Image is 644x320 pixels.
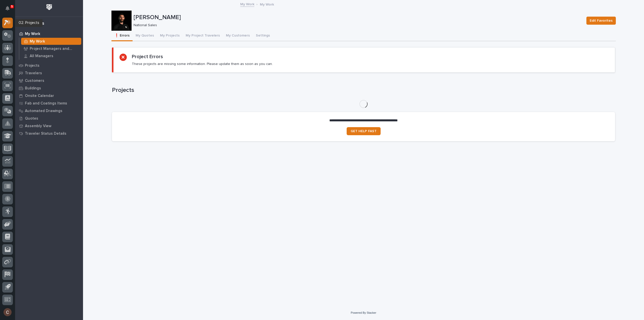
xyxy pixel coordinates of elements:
[134,14,582,21] p: [PERSON_NAME]
[111,31,133,41] button: ❗ Errors
[2,307,13,317] button: users-avatar
[15,77,83,84] a: Customers
[25,94,54,98] p: Onsite Calendar
[25,124,51,128] p: Assembly View
[25,63,39,68] p: Projects
[2,3,13,14] button: Notifications
[19,21,44,26] div: 02. Projects
[25,116,38,121] p: Quotes
[15,30,83,38] a: My Work
[19,45,83,52] a: Project Managers and Engineers
[30,39,45,44] p: My Work
[15,130,83,137] a: Traveler Status Details
[15,122,83,130] a: Assembly View
[45,3,54,12] img: Workspace Logo
[157,31,183,41] button: My Projects
[25,109,62,113] p: Automated Drawings
[15,92,83,99] a: Onsite Calendar
[586,17,616,25] button: Edit Favorites
[15,99,83,107] a: Fab and Coatings Items
[590,18,613,24] span: Edit Favorites
[25,79,44,83] p: Customers
[15,84,83,92] a: Buildings
[253,31,273,41] button: Settings
[19,38,83,45] a: My Work
[15,69,83,77] a: Travelers
[19,52,83,59] a: All Managers
[25,71,42,76] p: Travelers
[132,54,163,60] h2: Project Errors
[25,101,67,106] p: Fab and Coatings Items
[25,86,41,91] p: Buildings
[183,31,223,41] button: My Project Travelers
[25,32,40,36] p: My Work
[11,5,13,8] p: 5
[112,87,615,94] h1: Projects
[223,31,253,41] button: My Customers
[260,1,274,7] p: My Work
[30,54,53,58] p: All Managers
[133,31,157,41] button: My Quotes
[134,23,580,27] p: National Sales
[15,62,83,69] a: Projects
[15,115,83,122] a: Quotes
[351,311,376,314] a: Powered By Stacker
[6,6,13,14] div: Notifications5
[240,1,254,7] a: My Work
[347,127,381,135] a: GET HELP FAST
[351,129,377,133] span: GET HELP FAST
[15,107,83,115] a: Automated Drawings
[25,131,66,136] p: Traveler Status Details
[132,62,273,66] p: These projects are missing some information. Please update them as soon as you can.
[30,47,79,51] p: Project Managers and Engineers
